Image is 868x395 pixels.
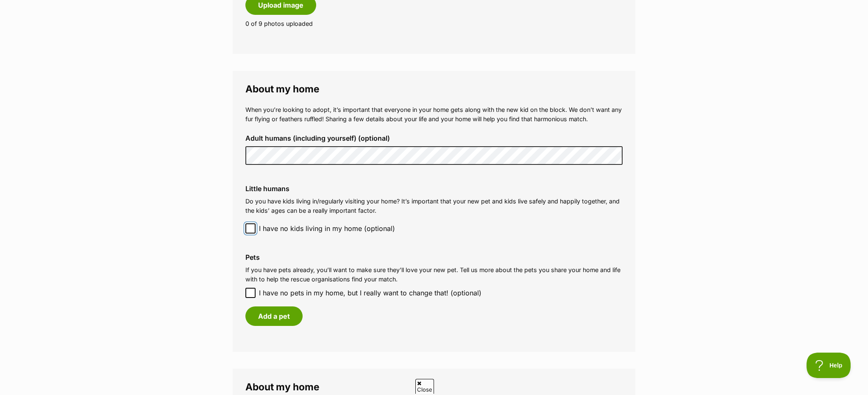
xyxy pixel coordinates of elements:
[245,253,623,261] label: Pets
[259,288,481,298] span: I have no pets in my home, but I really want to change that! (optional)
[245,185,623,192] label: Little humans
[245,265,623,284] p: If you have pets already, you’ll want to make sure they’ll love your new pet. Tell us more about ...
[245,306,303,326] button: Add a pet
[245,19,623,28] p: 0 of 9 photos uploaded
[259,223,395,234] span: I have no kids living in my home (optional)
[233,71,635,352] fieldset: About my home
[807,353,851,378] iframe: Help Scout Beacon - Open
[245,83,623,95] legend: About my home
[245,134,623,142] label: Adult humans (including yourself) (optional)
[245,381,623,392] legend: About my home
[245,105,623,123] p: When you’re looking to adopt, it’s important that everyone in your home gets along with the new k...
[415,379,434,394] span: Close
[245,197,623,215] p: Do you have kids living in/regularly visiting your home? It’s important that your new pet and kid...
